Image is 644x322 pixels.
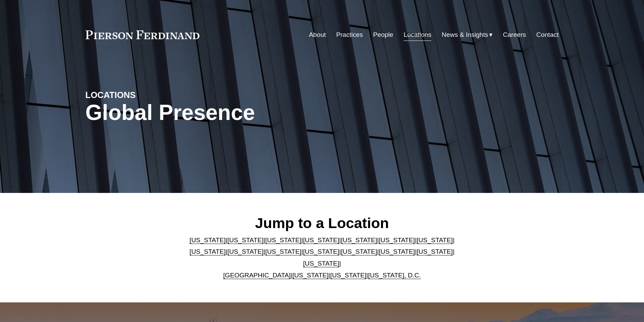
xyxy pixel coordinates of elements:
[228,237,264,244] a: [US_STATE]
[86,90,204,100] h4: LOCATIONS
[309,28,326,41] a: About
[416,237,453,244] a: [US_STATE]
[265,237,302,244] a: [US_STATE]
[223,272,291,279] a: [GEOGRAPHIC_DATA]
[442,28,493,41] a: folder dropdown
[373,28,393,41] a: People
[303,260,339,267] a: [US_STATE]
[86,100,401,125] h1: Global Presence
[341,237,377,244] a: [US_STATE]
[379,248,415,255] a: [US_STATE]
[536,28,558,41] a: Contact
[341,248,377,255] a: [US_STATE]
[336,28,363,41] a: Practices
[190,248,226,255] a: [US_STATE]
[503,28,526,41] a: Careers
[228,248,264,255] a: [US_STATE]
[184,234,460,281] p: | | | | | | | | | | | | | | | | | |
[292,272,329,279] a: [US_STATE]
[368,272,421,279] a: [US_STATE], D.C.
[416,248,453,255] a: [US_STATE]
[379,237,415,244] a: [US_STATE]
[265,248,302,255] a: [US_STATE]
[330,272,366,279] a: [US_STATE]
[303,237,339,244] a: [US_STATE]
[442,29,488,41] span: News & Insights
[184,214,460,232] h2: Jump to a Location
[404,28,431,41] a: Locations
[190,237,226,244] a: [US_STATE]
[303,248,339,255] a: [US_STATE]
